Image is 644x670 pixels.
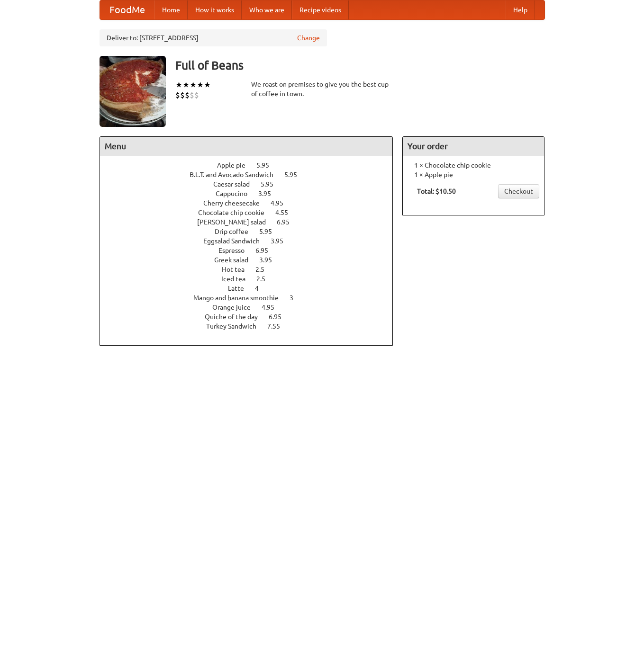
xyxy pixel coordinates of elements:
[194,90,199,100] li: $
[258,190,281,197] span: 3.95
[221,275,255,283] span: Iced tea
[403,137,544,156] h4: Your order
[154,0,188,19] a: Home
[203,237,301,245] a: Eggsalad Sandwich 3.95
[100,56,166,127] img: angular.jpg
[498,184,539,198] a: Checkout
[213,180,259,188] span: Caesar salad
[100,29,327,46] div: Deliver to: [STREET_ADDRESS]
[206,322,266,330] span: Turkey Sandwich
[212,304,292,311] a: Orange juice 4.95
[259,256,281,264] span: 3.95
[193,294,311,302] a: Mango and banana smoothie 3
[408,161,539,170] li: 1 × Chocolate chip cookie
[228,285,254,292] span: Latte
[284,171,307,179] span: 5.95
[292,0,349,19] a: Recipe videos
[204,80,211,90] li: ★
[190,171,283,179] span: B.L.T. and Avocado Sandwich
[259,228,281,235] span: 5.95
[271,237,293,245] span: 3.95
[203,237,269,245] span: Eggsalad Sandwich
[203,199,301,207] a: Cherry cheesecake 4.95
[100,137,393,156] h4: Menu
[203,199,269,207] span: Cherry cheesecake
[255,247,278,254] span: 6.95
[255,285,268,292] span: 4
[100,0,154,19] a: FoodMe
[175,90,180,100] li: $
[297,33,320,43] a: Change
[506,0,535,19] a: Help
[267,322,290,330] span: 7.55
[190,171,315,179] a: B.L.T. and Avocado Sandwich 5.95
[408,170,539,179] li: 1 × Apple pie
[205,313,299,321] a: Quiche of the day 6.95
[255,266,274,273] span: 2.5
[198,209,306,216] a: Chocolate chip cookie 4.55
[188,0,242,19] a: How it works
[206,322,298,330] a: Turkey Sandwich 7.55
[197,218,307,226] a: [PERSON_NAME] salad 6.95
[269,313,291,321] span: 6.95
[218,247,286,254] a: Espresso 6.95
[228,285,276,292] a: Latte 4
[290,294,303,302] span: 3
[197,218,275,226] span: [PERSON_NAME] salad
[261,180,283,188] span: 5.95
[205,313,267,321] span: Quiche of the day
[262,304,284,311] span: 4.95
[212,304,260,311] span: Orange juice
[215,228,290,235] a: Drip coffee 5.95
[198,209,274,216] span: Chocolate chip cookie
[190,90,194,100] li: $
[277,218,299,226] span: 6.95
[242,0,292,19] a: Who we are
[193,294,288,302] span: Mango and banana smoothie
[256,275,275,283] span: 2.5
[197,80,204,90] li: ★
[190,80,197,90] li: ★
[182,80,190,90] li: ★
[218,247,254,254] span: Espresso
[251,80,393,98] div: We roast on premises to give you the best cup of coffee in town.
[217,161,255,169] span: Apple pie
[216,190,257,197] span: Cappucino
[180,90,185,100] li: $
[275,209,298,216] span: 4.55
[222,266,254,273] span: Hot tea
[214,256,290,264] a: Greek salad 3.95
[213,180,291,188] a: Caesar salad 5.95
[417,188,456,195] b: Total: $10.50
[222,266,282,273] a: Hot tea 2.5
[214,256,258,264] span: Greek salad
[216,190,289,197] a: Cappucino 3.95
[256,161,279,169] span: 5.95
[271,199,293,207] span: 4.95
[221,275,283,283] a: Iced tea 2.5
[175,56,545,75] h3: Full of Beans
[185,90,190,100] li: $
[215,228,258,235] span: Drip coffee
[175,80,182,90] li: ★
[217,161,287,169] a: Apple pie 5.95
